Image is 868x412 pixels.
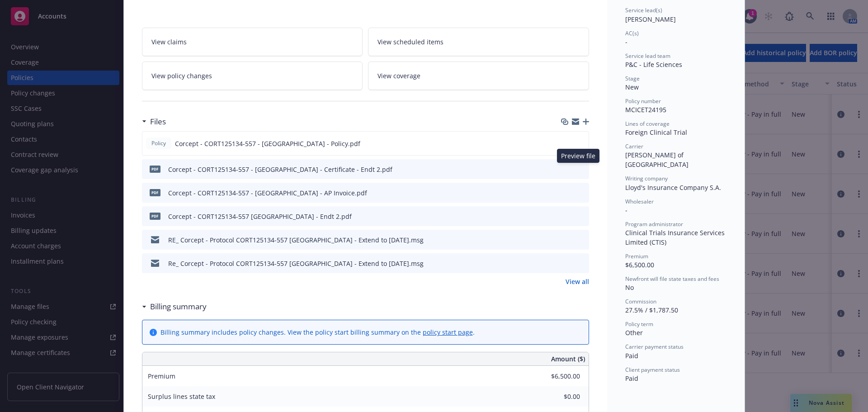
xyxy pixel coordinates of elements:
span: Newfront will file state taxes and fees [625,275,719,283]
button: preview file [577,165,585,174]
span: Policy [150,139,168,147]
span: New [625,83,639,91]
span: Amount ($) [551,354,585,364]
a: View coverage [368,62,589,90]
span: Lloyd's Insurance Company S.A. [625,183,721,192]
div: Foreign Clinical Trial [625,128,726,137]
button: download file [563,235,570,245]
button: preview file [577,259,585,268]
span: 27.5% / $1,787.50 [625,306,678,314]
span: View coverage [377,71,420,81]
a: policy start page [423,328,473,336]
div: Billing summary [142,301,207,313]
span: No [625,283,634,292]
button: download file [562,139,570,148]
button: download file [563,212,570,221]
span: Program administrator [625,220,683,228]
span: - [625,206,627,214]
div: Files [142,116,166,128]
span: Surplus lines state tax [148,392,215,401]
span: - [625,38,627,46]
span: Paid [625,351,638,360]
span: pdf [150,213,160,219]
span: Lines of coverage [625,120,670,128]
span: View policy changes [151,71,212,81]
span: Corcept - CORT125134-557 - [GEOGRAPHIC_DATA] - Policy.pdf [175,139,360,148]
span: Carrier [625,142,643,150]
span: pdf [150,189,160,196]
a: View policy changes [142,62,363,90]
span: Service lead team [625,52,670,60]
span: P&C - Life Sciences [625,60,682,69]
h3: Files [150,116,166,128]
span: [PERSON_NAME] [625,15,676,24]
span: Wholesaler [625,198,654,205]
span: MCICET24195 [625,105,666,114]
a: View claims [142,28,363,56]
span: View scheduled items [377,37,443,47]
span: Premium [625,252,648,260]
div: Re_ Corcept - Protocol CORT125134-557 [GEOGRAPHIC_DATA] - Extend to [DATE].msg [168,259,424,268]
span: Premium [148,372,175,380]
div: Corcept - CORT125134-557 [GEOGRAPHIC_DATA] - Endt 2.pdf [168,212,352,221]
a: View all [566,277,589,286]
button: preview file [577,235,585,245]
span: Other [625,328,643,337]
button: preview file [577,212,585,221]
input: 0.00 [527,390,585,403]
span: [PERSON_NAME] of [GEOGRAPHIC_DATA] [625,151,689,169]
button: preview file [577,188,585,198]
span: Service lead(s) [625,6,662,14]
span: Clinical Trials Insurance Services Limited (CTIS) [625,228,726,246]
a: View scheduled items [368,28,589,56]
span: Carrier payment status [625,343,684,350]
div: RE_ Corcept - Protocol CORT125134-557 [GEOGRAPHIC_DATA] - Extend to [DATE].msg [168,235,424,245]
span: AC(s) [625,29,639,37]
span: pdf [150,166,160,172]
span: Policy term [625,320,653,328]
div: Corcept - CORT125134-557 - [GEOGRAPHIC_DATA] - AP Invoice.pdf [168,188,367,198]
span: $6,500.00 [625,260,654,269]
button: download file [563,188,570,198]
span: Paid [625,374,638,383]
span: Commission [625,298,656,305]
span: Stage [625,75,640,82]
span: View claims [151,37,187,47]
div: Corcept - CORT125134-557 - [GEOGRAPHIC_DATA] - Certificate - Endt 2.pdf [168,165,392,174]
button: download file [563,165,570,174]
h3: Billing summary [150,301,207,313]
div: Preview file [557,149,599,163]
span: Policy number [625,97,661,105]
span: Client payment status [625,366,680,374]
button: preview file [577,139,585,148]
div: Billing summary includes policy changes. View the policy start billing summary on the . [160,327,475,337]
input: 0.00 [527,369,585,383]
button: download file [563,259,570,268]
span: Writing company [625,175,668,182]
